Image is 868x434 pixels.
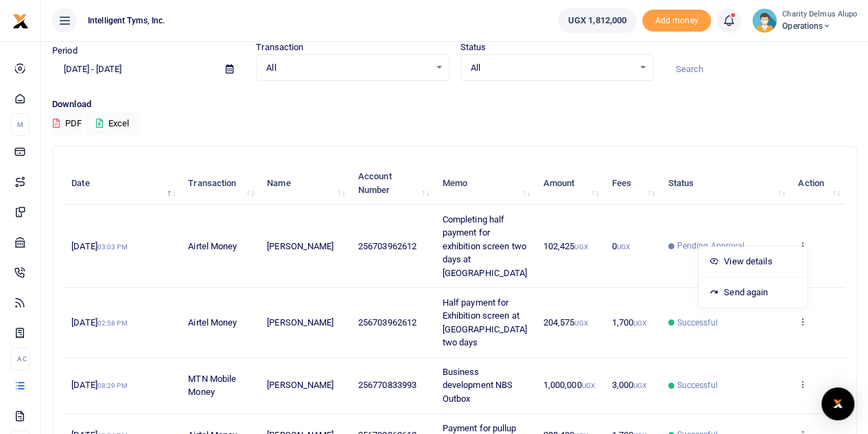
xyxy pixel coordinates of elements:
span: Airtel Money [188,241,237,251]
span: 1,000,000 [543,380,595,390]
label: Transaction [256,41,303,54]
small: UGX [617,243,630,251]
small: Charity Delmus Alupo [782,9,857,21]
span: Successful [677,379,718,391]
small: UGX [633,319,646,327]
small: UGX [574,319,587,327]
span: All [266,61,429,75]
input: select period [52,58,215,81]
a: UGX 1,812,000 [558,8,637,33]
a: logo-small logo-large logo-large [12,15,29,25]
span: UGX 1,812,000 [568,14,626,27]
span: Successful [677,317,718,329]
span: 3,000 [611,380,646,390]
button: Excel [84,112,141,135]
a: Send again [699,283,807,302]
label: Period [52,44,78,58]
input: Search [664,58,857,81]
th: Name: activate to sort column ascending [259,162,351,205]
small: 08:29 PM [97,382,128,389]
span: 256703962612 [358,317,417,328]
span: 1,700 [611,317,646,328]
span: 256703962612 [358,241,417,251]
th: Account Number: activate to sort column ascending [351,162,435,205]
span: Airtel Money [188,317,237,328]
small: 03:03 PM [97,243,128,251]
span: Intelligent Tyms, Inc. [82,14,170,27]
th: Status: activate to sort column ascending [660,162,790,205]
li: Toup your wallet [642,10,711,32]
th: Action: activate to sort column ascending [790,162,845,205]
span: MTN Mobile Money [188,374,236,398]
th: Fees: activate to sort column ascending [604,162,660,205]
span: Completing half payment for exhibition screen two days at [GEOGRAPHIC_DATA] [443,214,528,278]
img: logo-small [12,13,29,30]
th: Memo: activate to sort column ascending [434,162,535,205]
span: [PERSON_NAME] [267,380,333,390]
li: M [11,113,30,136]
button: PDF [52,112,82,135]
span: 0 [611,241,629,251]
small: UGX [574,243,587,251]
span: All [471,61,633,75]
span: 256770833993 [358,380,417,390]
span: Pending Approval [677,240,745,252]
p: Download [52,98,857,112]
span: Business development NBS Outbox [443,367,513,404]
th: Date: activate to sort column descending [64,162,180,205]
span: [DATE] [71,241,127,251]
span: [PERSON_NAME] [267,241,333,251]
img: profile-user [752,8,777,33]
span: Operations [782,20,857,32]
li: Wallet ballance [552,8,642,33]
small: UGX [581,382,594,389]
span: [PERSON_NAME] [267,317,333,328]
span: [DATE] [71,317,127,328]
a: Add money [642,14,711,25]
th: Amount: activate to sort column ascending [535,162,604,205]
span: Half payment for Exhibition screen at [GEOGRAPHIC_DATA] two days [443,297,528,348]
a: View details [699,252,807,271]
span: [DATE] [71,380,127,390]
a: profile-user Charity Delmus Alupo Operations [752,8,857,33]
span: Add money [642,10,711,32]
th: Transaction: activate to sort column ascending [180,162,259,205]
div: Open Intercom Messenger [821,387,854,420]
span: 102,425 [543,241,588,251]
small: UGX [633,382,646,389]
li: Ac [11,347,30,370]
span: 204,575 [543,317,588,328]
label: Status [460,41,486,54]
small: 02:58 PM [97,319,128,327]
